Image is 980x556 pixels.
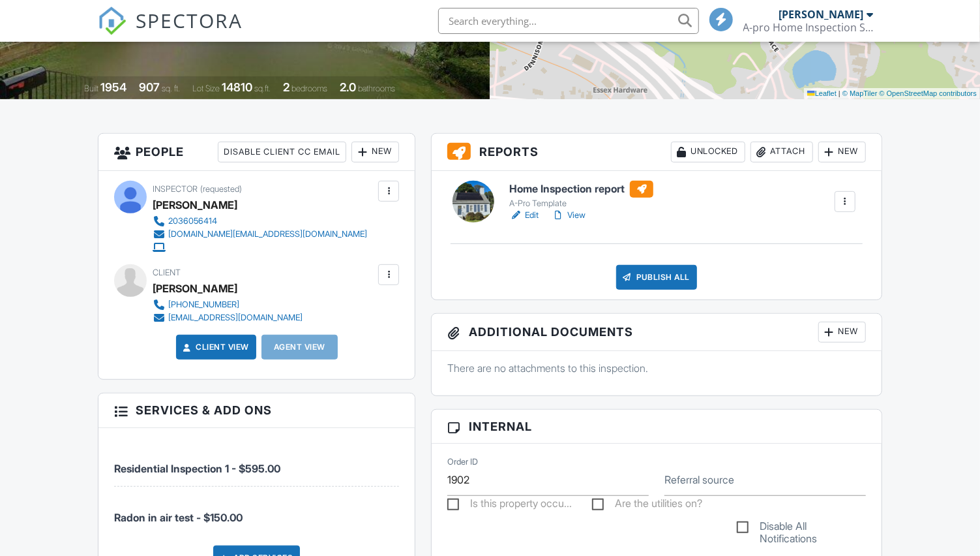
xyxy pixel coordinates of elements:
a: © MapTiler [842,89,878,97]
div: [PHONE_NUMBER] [168,300,239,310]
label: Referral source [664,472,734,487]
p: There are no attachments to this inspection. [447,361,865,375]
span: sq.ft. [254,84,271,93]
a: View [552,209,586,222]
a: [DOMAIN_NAME][EMAIL_ADDRESS][DOMAIN_NAME] [153,228,367,241]
div: 1954 [100,80,126,94]
h3: People [98,134,415,171]
label: Order ID [447,456,478,468]
a: SPECTORA [98,18,243,45]
a: [PHONE_NUMBER] [153,298,303,311]
div: 2.0 [340,80,356,94]
div: 2036056414 [168,216,217,226]
div: [PERSON_NAME] [153,195,237,215]
a: © OpenStreetMap contributors [880,89,977,97]
div: 2 [283,80,290,94]
div: [PERSON_NAME] [779,8,864,21]
div: 907 [139,80,160,94]
span: Built [84,84,98,93]
span: Residential Inspection 1 - $595.00 [114,462,280,475]
a: Edit [509,209,539,222]
input: Search everything... [438,8,699,34]
li: Service: Residential Inspection 1 [114,438,399,487]
div: [EMAIL_ADDRESS][DOMAIN_NAME] [168,313,303,323]
span: (requested) [200,184,242,194]
a: Home Inspection report A-Pro Template [509,181,653,209]
label: Is this property occupied? [447,497,572,514]
label: Are the utilities on? [592,497,702,514]
img: The Best Home Inspection Software - Spectora [98,7,126,35]
span: Client [153,268,181,277]
div: [PERSON_NAME] [153,279,237,298]
a: Client View [181,341,250,354]
h3: Services & Add ons [98,394,415,427]
span: Radon in air test - $150.00 [114,511,243,524]
label: Disable All Notifications [737,520,866,536]
div: [DOMAIN_NAME][EMAIL_ADDRESS][DOMAIN_NAME] [168,229,367,239]
span: bedrooms [291,84,327,93]
div: Unlocked [671,142,745,162]
span: bathrooms [358,84,395,93]
div: A-Pro Template [509,198,653,209]
div: New [351,142,399,162]
a: Leaflet [807,89,837,97]
div: A-pro Home Inspection Services [743,21,874,34]
a: [EMAIL_ADDRESS][DOMAIN_NAME] [153,311,303,324]
h3: Reports [432,134,881,171]
h6: Home Inspection report [509,181,653,198]
span: Lot Size [192,84,220,93]
span: Inspector [153,184,198,194]
div: Publish All [616,265,698,290]
span: SPECTORA [136,7,243,34]
div: New [818,142,866,162]
div: Attach [750,142,813,162]
div: Disable Client CC Email [218,142,346,162]
div: New [818,322,866,343]
a: 2036056414 [153,215,367,228]
span: sq. ft. [162,84,180,93]
h3: Additional Documents [432,314,881,351]
li: Service: Radon in air test [114,487,399,535]
div: 14810 [222,80,252,94]
h3: Internal [432,410,881,444]
span: | [839,89,840,97]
